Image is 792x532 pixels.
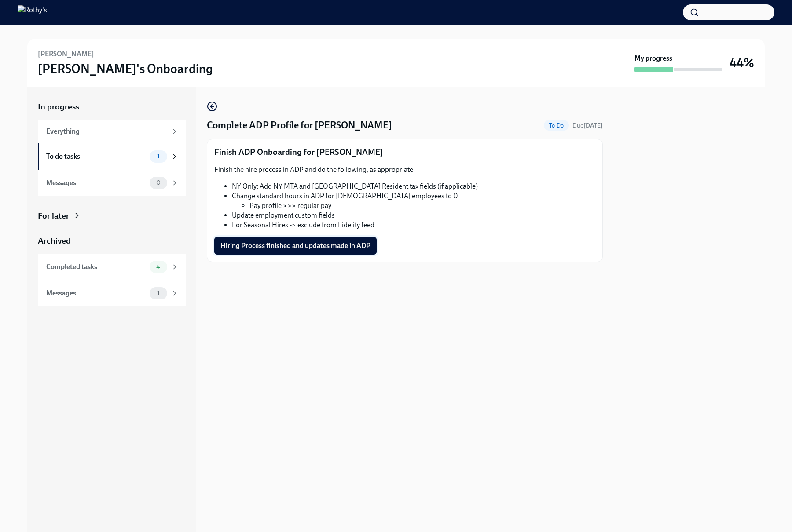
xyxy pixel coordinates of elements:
[38,210,69,222] div: For later
[572,121,603,130] span: October 7th, 2025 09:00
[232,211,595,220] li: Update employment custom fields
[38,254,186,280] a: Completed tasks4
[214,237,377,255] button: Hiring Process finished and updates made in ADP
[46,152,146,161] div: To do tasks
[38,120,186,143] a: Everything
[232,220,595,230] li: For Seasonal Hires -> exclude from Fidelity feed
[214,165,595,175] p: Finish the hire process in ADP and do the following, as appropriate:
[46,288,146,298] div: Messages
[583,122,603,129] strong: [DATE]
[152,153,165,160] span: 1
[634,54,672,63] strong: My progress
[152,290,165,296] span: 1
[730,55,754,71] h3: 44%
[38,210,186,222] a: For later
[38,61,213,77] h3: [PERSON_NAME]'s Onboarding
[18,5,47,19] img: Rothy's
[46,262,146,272] div: Completed tasks
[249,201,595,211] li: Pay profile >>> regular pay
[220,241,370,250] span: Hiring Process finished and updates made in ADP
[38,170,186,196] a: Messages0
[38,101,186,113] a: In progress
[151,263,165,270] span: 4
[46,127,167,136] div: Everything
[214,146,595,158] p: Finish ADP Onboarding for [PERSON_NAME]
[572,122,603,129] span: Due
[207,119,392,132] h4: Complete ADP Profile for [PERSON_NAME]
[38,143,186,170] a: To do tasks1
[232,191,595,211] li: Change standard hours in ADP for [DEMOGRAPHIC_DATA] employees to 0
[232,182,595,191] li: NY Only: Add NY MTA and [GEOGRAPHIC_DATA] Resident tax fields (if applicable)
[38,235,186,247] a: Archived
[544,122,569,129] span: To Do
[151,179,166,186] span: 0
[46,178,146,188] div: Messages
[38,280,186,306] a: Messages1
[38,49,94,59] h6: [PERSON_NAME]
